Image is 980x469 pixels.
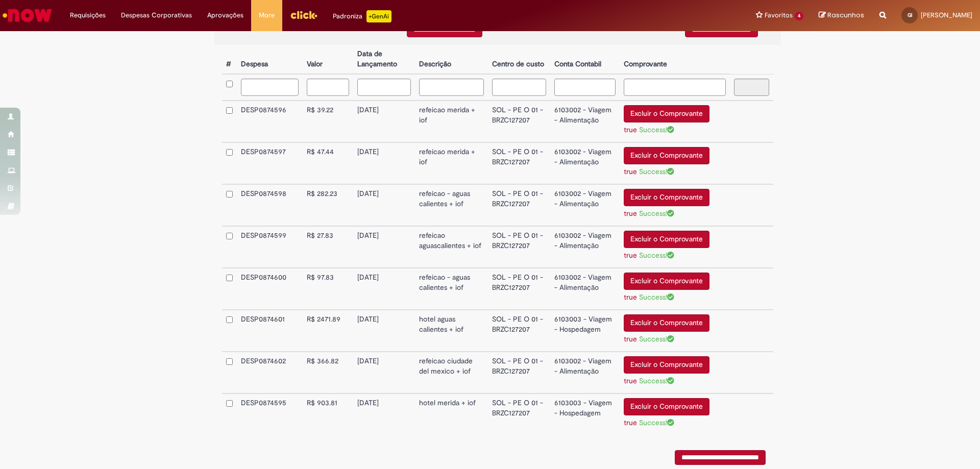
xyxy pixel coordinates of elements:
button: Excluir o Comprovante [624,189,709,206]
td: hotel merida + iof [415,393,488,435]
td: SOL - PE O 01 - BRZC127207 [488,142,550,184]
span: Rascunhos [827,10,864,20]
td: Excluir o Comprovante true Success! [620,352,730,393]
td: DESP0874601 [237,310,303,352]
td: 6103003 - Viagem - Hospedagem [550,310,620,352]
td: 6103002 - Viagem - Alimentação [550,352,620,393]
td: SOL - PE O 01 - BRZC127207 [488,310,550,352]
td: [DATE] [353,352,415,393]
img: ServiceNow [1,5,54,26]
td: SOL - PE O 01 - BRZC127207 [488,184,550,226]
span: More [259,10,275,20]
span: Success! [639,251,674,260]
span: GI [908,12,912,18]
button: Excluir o Comprovante [624,398,709,415]
td: Excluir o Comprovante true Success! [620,268,730,310]
td: R$ 47.44 [303,142,353,184]
span: 4 [795,12,803,20]
td: [DATE] [353,101,415,142]
td: DESP0874595 [237,393,303,435]
a: true [624,376,637,385]
td: refeicao ciudade del mexico + iof [415,352,488,393]
span: Success! [639,292,674,302]
td: R$ 27.83 [303,226,353,268]
td: DESP0874600 [237,268,303,310]
td: SOL - PE O 01 - BRZC127207 [488,268,550,310]
span: Success! [639,376,674,385]
span: Requisições [70,10,106,20]
td: R$ 282.23 [303,184,353,226]
a: true [624,167,637,176]
a: true [624,209,637,218]
th: Data de Lançamento [353,45,415,74]
td: DESP0874602 [237,352,303,393]
a: true [624,292,637,302]
th: Despesa [237,45,303,74]
span: Success! [639,125,674,134]
td: R$ 39.22 [303,101,353,142]
td: refeicao - aguas calientes + iof [415,268,488,310]
a: Rascunhos [819,11,864,20]
td: 6103002 - Viagem - Alimentação [550,268,620,310]
td: R$ 97.83 [303,268,353,310]
a: true [624,125,637,134]
td: Excluir o Comprovante true Success! [620,101,730,142]
span: Success! [639,334,674,343]
span: Success! [639,418,674,427]
td: DESP0874596 [237,101,303,142]
td: 6103002 - Viagem - Alimentação [550,226,620,268]
th: Valor [303,45,353,74]
td: refeicao aguascalientes + iof [415,226,488,268]
button: Excluir o Comprovante [624,314,709,332]
span: Success! [639,167,674,176]
img: click_logo_yellow_360x200.png [290,7,317,22]
span: Success! [639,209,674,218]
span: [PERSON_NAME] [921,11,972,19]
td: R$ 2471.89 [303,310,353,352]
td: SOL - PE O 01 - BRZC127207 [488,393,550,435]
th: Conta Contabil [550,45,620,74]
td: 6103002 - Viagem - Alimentação [550,142,620,184]
td: R$ 366.82 [303,352,353,393]
span: Aprovações [207,10,243,20]
th: # [222,45,237,74]
td: SOL - PE O 01 - BRZC127207 [488,352,550,393]
td: [DATE] [353,268,415,310]
th: Comprovante [620,45,730,74]
td: 6103002 - Viagem - Alimentação [550,184,620,226]
a: true [624,334,637,343]
td: Excluir o Comprovante true Success! [620,310,730,352]
td: [DATE] [353,310,415,352]
span: Despesas Corporativas [121,10,192,20]
td: [DATE] [353,184,415,226]
button: Excluir o Comprovante [624,147,709,164]
a: true [624,251,637,260]
a: true [624,418,637,427]
td: refeicao - aguas calientes + iof [415,184,488,226]
td: refeicao merida + iof [415,101,488,142]
td: refeicao merida + iof [415,142,488,184]
button: Excluir o Comprovante [624,273,709,290]
button: Excluir o Comprovante [624,105,709,122]
span: Favoritos [765,10,793,20]
td: DESP0874597 [237,142,303,184]
td: Excluir o Comprovante true Success! [620,184,730,226]
td: DESP0874599 [237,226,303,268]
td: 6103003 - Viagem - Hospedagem [550,393,620,435]
td: [DATE] [353,226,415,268]
th: Centro de custo [488,45,550,74]
button: Excluir o Comprovante [624,356,709,374]
p: +GenAi [366,10,391,22]
td: [DATE] [353,142,415,184]
td: SOL - PE O 01 - BRZC127207 [488,226,550,268]
td: hotel aguas calientes + iof [415,310,488,352]
td: SOL - PE O 01 - BRZC127207 [488,101,550,142]
td: Excluir o Comprovante true Success! [620,226,730,268]
button: Excluir o Comprovante [624,231,709,248]
td: Excluir o Comprovante true Success! [620,393,730,435]
td: Excluir o Comprovante true Success! [620,142,730,184]
th: Descrição [415,45,488,74]
td: [DATE] [353,393,415,435]
td: DESP0874598 [237,184,303,226]
td: R$ 903.81 [303,393,353,435]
